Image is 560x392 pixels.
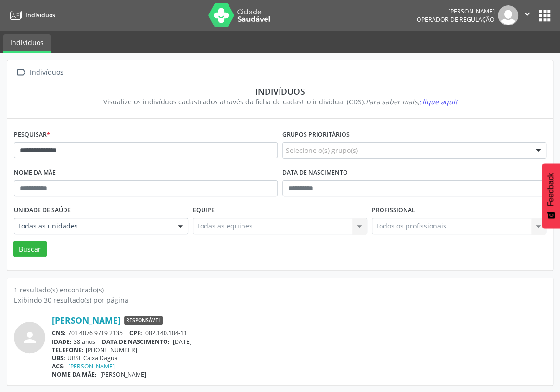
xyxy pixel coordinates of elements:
div: Visualize os indivíduos cadastrados através da ficha de cadastro individual (CDS). [21,97,539,107]
label: Grupos prioritários [282,127,350,142]
div: Indivíduos [28,65,65,79]
span: CNS: [52,329,66,337]
button: Buscar [13,241,47,257]
span: Operador de regulação [417,15,495,24]
span: clique aqui! [419,97,457,106]
button: apps [536,7,553,24]
label: Profissional [372,203,415,218]
span: Responsável [124,316,163,325]
span: Feedback [547,173,555,206]
span: UBS: [52,354,65,362]
label: Unidade de saúde [14,203,71,218]
a: Indivíduos [3,34,51,53]
img: img [498,5,518,25]
div: [PERSON_NAME] [417,7,495,15]
span: 082.140.104-11 [145,329,187,337]
span: CPF: [129,329,142,337]
span: NOME DA MÃE: [52,370,97,379]
span: ACS: [52,362,65,370]
button: Feedback - Mostrar pesquisa [542,163,560,228]
div: 701 4076 9719 2135 [52,329,546,337]
div: [PHONE_NUMBER] [52,346,546,354]
span: Selecione o(s) grupo(s) [286,145,358,155]
span: [PERSON_NAME] [100,370,146,379]
button:  [518,5,536,25]
span: [DATE] [173,338,191,346]
i:  [522,9,533,19]
i: person [21,329,38,346]
span: DATA DE NASCIMENTO: [102,338,170,346]
i:  [14,65,28,79]
div: 1 resultado(s) encontrado(s) [14,285,546,295]
div: 38 anos [52,338,546,346]
label: Equipe [193,203,215,218]
span: Todas as unidades [17,221,168,231]
span: TELEFONE: [52,346,84,354]
a:  Indivíduos [14,65,65,79]
div: Indivíduos [21,86,539,97]
a: [PERSON_NAME] [68,362,115,370]
a: Indivíduos [7,7,55,23]
span: Indivíduos [25,11,55,19]
a: [PERSON_NAME] [52,315,121,326]
span: IDADE: [52,338,72,346]
label: Pesquisar [14,127,50,142]
div: UBSF Caixa Dagua [52,354,546,362]
div: Exibindo 30 resultado(s) por página [14,295,546,305]
label: Nome da mãe [14,165,56,180]
i: Para saber mais, [366,97,457,106]
label: Data de nascimento [282,165,348,180]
